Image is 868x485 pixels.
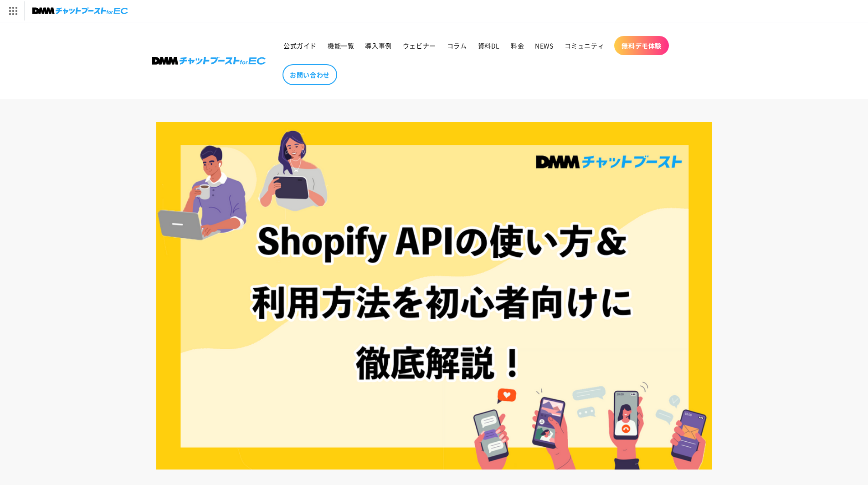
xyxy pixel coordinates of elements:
[328,41,354,50] span: 機能一覧
[290,71,330,79] span: お問い合わせ
[283,41,317,50] span: 公式ガイド
[156,122,712,470] img: 【アプリ開発者向け】Shopify API一覧68種＆使い方や種類を徹底解説！
[535,41,553,50] span: NEWS
[447,41,467,50] span: コラム
[614,36,669,55] a: 無料デモ体験
[478,41,500,50] span: 資料DL
[282,64,337,85] a: お問い合わせ
[565,41,605,50] span: コミュニティ
[559,36,610,55] a: コミュニティ
[511,41,524,50] span: 料金
[529,36,559,55] a: NEWS
[397,36,442,55] a: ウェビナー
[621,41,662,50] span: 無料デモ体験
[360,36,397,55] a: 導入事例
[473,36,505,55] a: 資料DL
[322,36,360,55] a: 機能一覧
[365,41,391,50] span: 導入事例
[442,36,473,55] a: コラム
[278,36,322,55] a: 公式ガイド
[32,5,128,17] img: チャットブーストforEC
[505,36,529,55] a: 料金
[152,57,266,65] img: 株式会社DMM Boost
[1,1,24,20] img: サービス
[403,41,436,50] span: ウェビナー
